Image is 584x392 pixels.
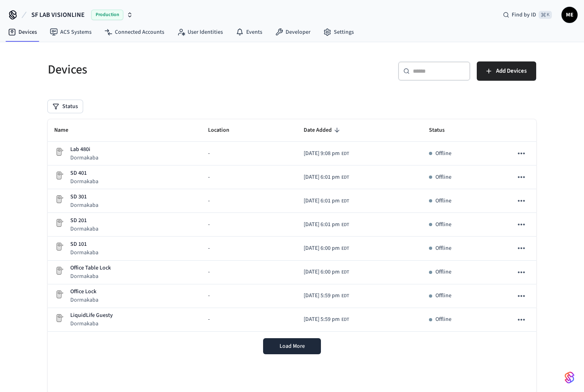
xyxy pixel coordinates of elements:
[70,145,98,154] p: Lab 480i
[341,221,349,229] span: EDT
[2,25,43,39] a: Devices
[91,10,123,20] span: Production
[43,25,98,39] a: ACS Systems
[70,201,98,209] p: Dormakaba
[208,149,210,158] span: -
[269,25,317,39] a: Developer
[54,147,64,157] img: Placeholder Lock Image
[54,124,79,137] span: Name
[208,244,210,253] span: -
[496,66,527,76] span: Add Devices
[263,338,321,354] button: Load More
[341,198,349,205] span: EDT
[304,220,349,229] div: America/New_York
[512,11,536,19] span: Find by ID
[208,197,210,205] span: -
[304,149,349,158] div: America/New_York
[435,268,451,276] p: Offline
[54,313,64,323] img: Placeholder Lock Image
[70,296,98,304] p: Dormakaba
[70,264,111,272] p: Office Table Lock
[31,10,85,20] span: SF LAB VISIONLINE
[435,220,451,229] p: Offline
[70,288,98,296] p: Office Lock
[48,119,536,332] table: sticky table
[304,197,340,205] span: [DATE] 6:01 pm
[70,216,98,225] p: SD 201
[70,320,113,328] p: Dormakaba
[70,169,98,178] p: SD 401
[171,25,229,39] a: User Identities
[435,149,451,158] p: Offline
[70,154,98,162] p: Dormakaba
[341,316,349,323] span: EDT
[70,240,98,249] p: SD 101
[304,292,349,300] div: America/New_York
[304,197,349,205] div: America/New_York
[54,194,64,204] img: Placeholder Lock Image
[54,242,64,251] img: Placeholder Lock Image
[539,11,552,19] span: ⌘ K
[70,225,98,233] p: Dormakaba
[208,292,210,300] span: -
[208,124,240,137] span: Location
[562,8,577,22] span: ME
[304,173,349,182] div: America/New_York
[70,311,113,320] p: LiquidLife Guesty
[304,149,340,158] span: [DATE] 9:08 pm
[208,268,210,276] span: -
[304,220,340,229] span: [DATE] 6:01 pm
[70,178,98,186] p: Dormakaba
[208,315,210,324] span: -
[435,244,451,253] p: Offline
[496,8,558,22] div: Find by ID⌘ K
[304,292,340,300] span: [DATE] 5:59 pm
[435,315,451,324] p: Offline
[54,266,64,276] img: Placeholder Lock Image
[98,25,171,39] a: Connected Accounts
[304,173,340,182] span: [DATE] 6:01 pm
[341,150,349,157] span: EDT
[341,292,349,300] span: EDT
[435,197,451,205] p: Offline
[317,25,360,39] a: Settings
[435,292,451,300] p: Offline
[429,124,455,137] span: Status
[304,315,349,324] div: America/New_York
[208,173,210,182] span: -
[341,269,349,276] span: EDT
[304,244,340,253] span: [DATE] 6:00 pm
[229,25,269,39] a: Events
[304,244,349,253] div: America/New_York
[70,193,98,201] p: SD 301
[54,290,64,299] img: Placeholder Lock Image
[54,171,64,180] img: Placeholder Lock Image
[304,315,340,324] span: [DATE] 5:59 pm
[304,268,349,276] div: America/New_York
[477,61,536,81] button: Add Devices
[341,174,349,181] span: EDT
[304,268,340,276] span: [DATE] 6:00 pm
[565,371,574,384] img: SeamLogoGradient.69752ec5.svg
[435,173,451,182] p: Offline
[70,249,98,257] p: Dormakaba
[208,220,210,229] span: -
[304,124,342,137] span: Date Added
[48,100,83,113] button: Status
[70,272,111,280] p: Dormakaba
[280,342,305,350] span: Load More
[562,7,578,23] button: ME
[341,245,349,252] span: EDT
[48,61,287,78] h5: Devices
[54,218,64,228] img: Placeholder Lock Image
